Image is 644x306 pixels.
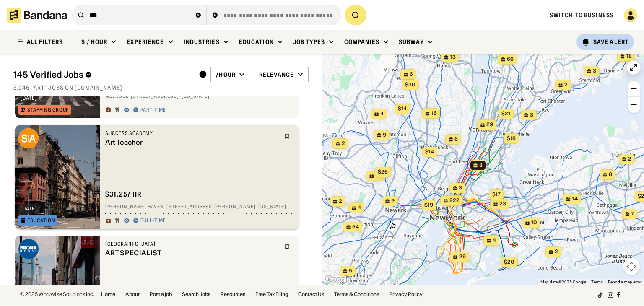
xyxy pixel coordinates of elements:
[105,241,279,247] div: [GEOGRAPHIC_DATA]
[105,190,142,199] div: $ 31.25 / hr
[13,96,309,285] div: grid
[550,11,614,19] a: Switch to Business
[459,184,462,192] span: 3
[380,110,384,117] span: 4
[339,198,342,205] span: 2
[609,171,612,178] span: 8
[21,206,37,211] div: [DATE]
[105,93,293,100] div: Melrose · [STREET_ADDRESS] · [US_STATE]
[81,38,107,46] div: $ / hour
[591,280,603,284] a: Terms (opens in new tab)
[101,292,115,297] a: Home
[18,128,39,148] img: Success Academy logo
[352,223,359,231] span: 54
[13,70,192,80] div: 145 Verified Jobs
[608,280,641,284] a: Report a map error
[410,71,413,78] span: 6
[492,191,501,197] span: $17
[239,38,274,46] div: Education
[593,67,596,75] span: 3
[626,53,632,60] span: 18
[27,218,55,223] div: Education
[628,156,631,163] span: 2
[344,38,379,46] div: Companies
[479,162,483,169] span: 8
[378,169,388,175] span: $26
[221,292,245,297] a: Resources
[150,292,172,297] a: Post a job
[383,132,386,139] span: 9
[530,112,533,119] span: 3
[140,218,166,224] div: Full-time
[324,274,352,285] img: Google
[342,140,345,147] span: 2
[216,71,236,78] div: /hour
[398,105,407,112] span: $14
[540,280,586,284] span: Map data ©2025 Google
[105,204,293,210] div: [PERSON_NAME] Haven · [STREET_ADDRESS][PERSON_NAME] · [US_STATE]
[564,81,568,88] span: 2
[405,81,415,88] span: $30
[459,253,466,260] span: 29
[493,237,496,244] span: 4
[7,8,67,23] img: Bandana logotype
[293,38,325,46] div: Job Types
[298,292,324,297] a: Contact Us
[531,219,537,226] span: 10
[593,38,629,46] div: Save Alert
[255,292,288,297] a: Free Tax Filing
[424,202,433,208] span: $19
[399,38,424,46] div: Subway
[389,292,423,297] a: Privacy Policy
[454,136,458,143] span: 6
[431,110,437,117] span: 16
[18,239,39,259] img: Bronx House Community Center logo
[105,130,279,137] div: Success Academy
[501,110,510,117] span: $21
[623,258,640,275] button: Map camera controls
[504,259,514,265] span: $20
[358,204,361,211] span: 4
[184,38,220,46] div: Industries
[27,107,69,112] div: Staffing Group
[486,121,493,128] span: 29
[391,197,395,205] span: 9
[555,248,558,255] span: 2
[27,39,63,45] div: ALL FILTERS
[13,84,309,91] div: 5,046 "art" jobs on [DOMAIN_NAME]
[21,96,37,101] div: [DATE]
[450,54,456,61] span: 13
[182,292,210,297] a: Search Jobs
[324,274,352,285] a: Open this area in Google Maps (opens a new window)
[127,38,164,46] div: Experience
[507,135,516,141] span: $16
[349,267,352,275] span: 5
[631,210,634,218] span: 7
[140,107,166,114] div: Part-time
[572,195,578,202] span: 14
[125,292,140,297] a: About
[259,71,294,78] div: Relevance
[20,292,94,297] div: © 2025 Workwise Solutions Inc.
[507,56,514,63] span: 66
[449,197,460,204] span: 222
[105,249,279,257] div: ART SPECIALIST
[425,148,434,155] span: $14
[105,138,279,146] div: Art Teacher
[334,292,379,297] a: Terms & Conditions
[499,200,506,207] span: 23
